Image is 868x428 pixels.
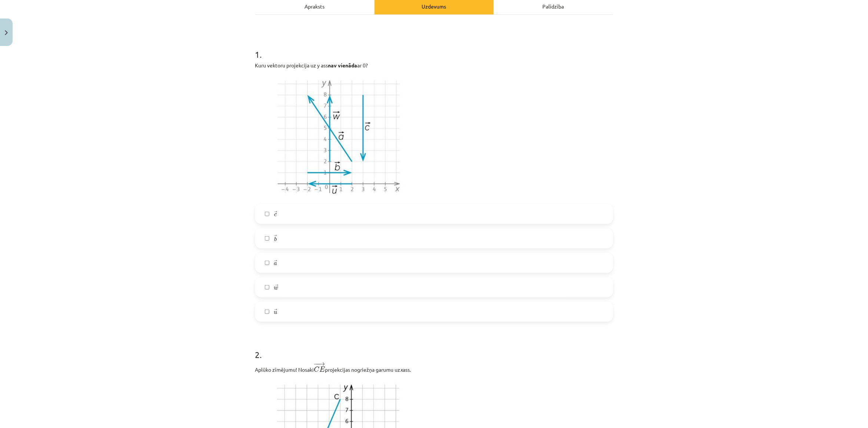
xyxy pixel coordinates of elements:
[274,311,277,314] span: u
[318,362,325,366] span: →
[255,362,613,374] p: Aplūko zīmējumu! Nosaki projekcijas nogriežņa garumu uz ass.
[314,367,320,372] span: C
[400,366,403,373] em: x
[274,236,277,241] span: b
[319,367,325,372] span: E
[274,211,277,215] span: →
[5,30,8,35] img: icon-close-lesson-0947bae3869378f0d4975bcd49f059093ad1ed9edebbc8119c70593378902aed.svg
[255,337,613,360] h1: 2 .
[274,286,278,290] span: w
[313,362,319,366] span: −
[274,260,277,264] span: →
[275,284,278,289] span: →
[328,62,357,68] strong: nav vienāda
[255,36,613,59] h1: 1 .
[274,213,277,216] span: c
[274,262,277,265] span: a
[274,234,277,239] span: →
[255,61,613,69] p: Kuru vektoru projekcija uz y ass ar 0?
[316,362,316,366] span: −
[274,309,277,313] span: →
